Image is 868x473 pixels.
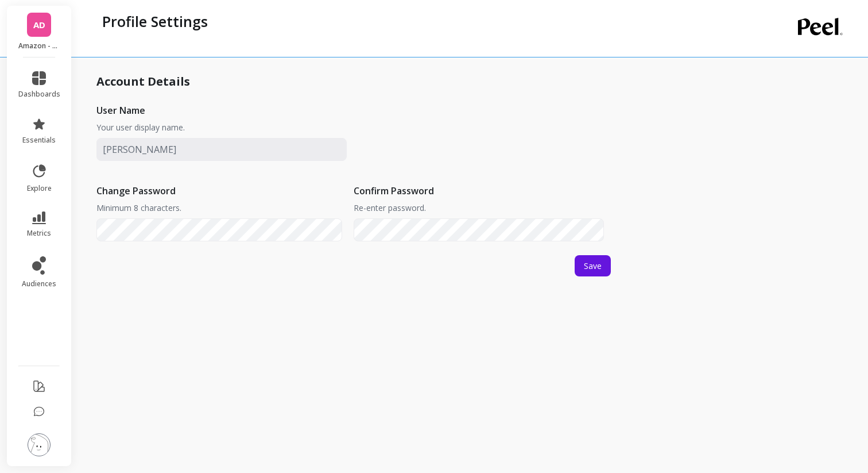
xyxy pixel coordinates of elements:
[18,41,60,51] p: Amazon - DoggieLawn
[33,18,45,32] span: AD
[22,136,56,145] span: essentials
[102,11,208,31] p: Profile Settings
[96,122,185,133] p: Your user display name.
[584,260,602,271] span: Save
[27,184,52,193] span: explore
[27,229,51,238] span: metrics
[18,90,60,99] span: dashboards
[28,433,51,456] img: profile picture
[354,184,434,198] p: Confirm Password
[96,103,145,117] p: User Name
[96,202,181,214] p: Minimum 8 characters.
[96,184,176,198] p: Change Password
[96,74,190,90] h1: Account Details
[22,279,56,289] span: audiences
[575,255,611,276] button: Save
[354,202,426,214] p: Re-enter password.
